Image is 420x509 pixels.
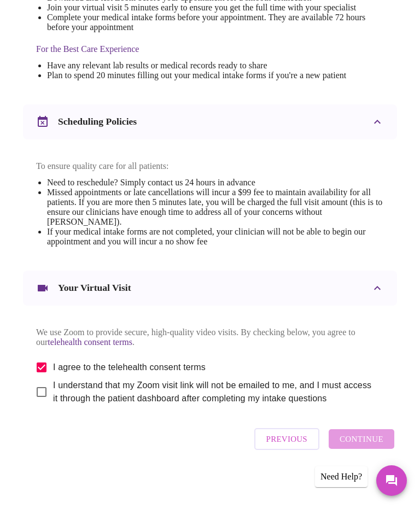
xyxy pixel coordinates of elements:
[58,116,137,127] h3: Scheduling Policies
[47,227,384,247] li: If your medical intake forms are not completed, your clinician will not be able to begin our appo...
[47,61,384,71] li: Have any relevant lab results or medical records ready to share
[315,466,367,487] div: Need Help?
[58,282,131,294] h3: Your Virtual Visit
[47,178,384,188] li: Need to reschedule? Simply contact us 24 hours in advance
[36,44,384,54] h4: For the Best Care Experience
[36,161,384,171] p: To ensure quality care for all patients:
[254,428,319,450] button: Previous
[53,361,206,374] span: I agree to the telehealth consent terms
[47,13,384,32] li: Complete your medical intake forms before your appointment. They are available 72 hours before yo...
[23,271,397,306] div: Your Virtual Visit
[48,337,132,347] a: telehealth consent terms
[47,71,384,80] li: Plan to spend 20 minutes filling out your medical intake forms if you're a new patient
[36,327,384,347] p: We use Zoom to provide secure, high-quality video visits. By checking below, you agree to our .
[23,104,397,139] div: Scheduling Policies
[53,379,375,405] span: I understand that my Zoom visit link will not be emailed to me, and I must access it through the ...
[266,432,307,446] span: Previous
[376,465,407,496] button: Messages
[47,188,384,227] li: Missed appointments or late cancellations will incur a $99 fee to maintain availability for all p...
[47,3,384,13] li: Join your virtual visit 5 minutes early to ensure you get the full time with your specialist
